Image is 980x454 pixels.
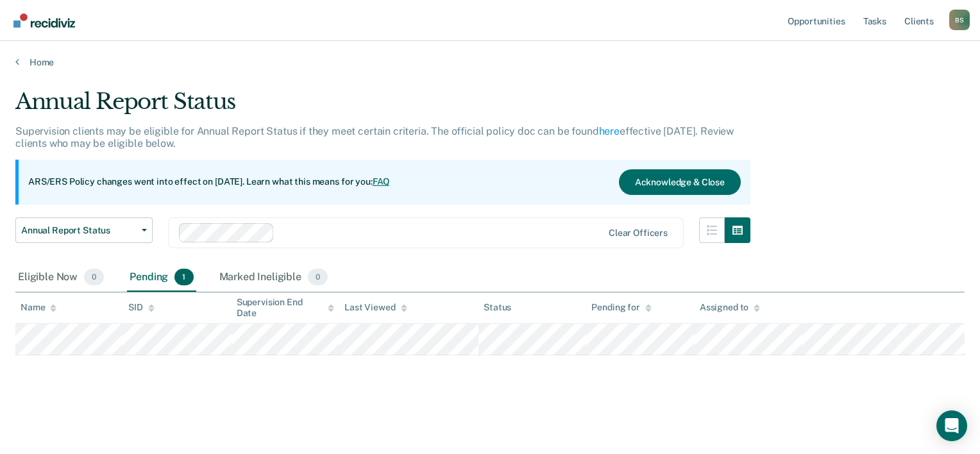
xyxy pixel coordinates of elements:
[344,302,407,313] div: Last Viewed
[609,228,668,239] div: Clear officers
[484,302,511,313] div: Status
[15,125,734,149] p: Supervision clients may be eligible for Annual Report Status if they meet certain criteria. The o...
[949,10,970,30] div: B S
[174,269,193,285] span: 1
[936,410,967,441] div: Open Intercom Messenger
[308,269,328,285] span: 0
[21,302,56,313] div: Name
[237,297,334,319] div: Supervision End Date
[949,10,970,30] button: Profile dropdown button
[591,302,651,313] div: Pending for
[21,225,137,236] span: Annual Report Status
[28,176,390,189] p: ARS/ERS Policy changes went into effect on [DATE]. Learn what this means for you:
[217,264,331,292] div: Marked Ineligible0
[13,13,75,28] img: Recidiviz
[128,302,155,313] div: SID
[15,217,153,243] button: Annual Report Status
[15,56,965,68] a: Home
[619,169,741,195] button: Acknowledge & Close
[84,269,104,285] span: 0
[599,125,620,137] a: here
[127,264,196,292] div: Pending1
[15,264,106,292] div: Eligible Now0
[700,302,760,313] div: Assigned to
[15,88,750,125] div: Annual Report Status
[373,176,391,187] a: FAQ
